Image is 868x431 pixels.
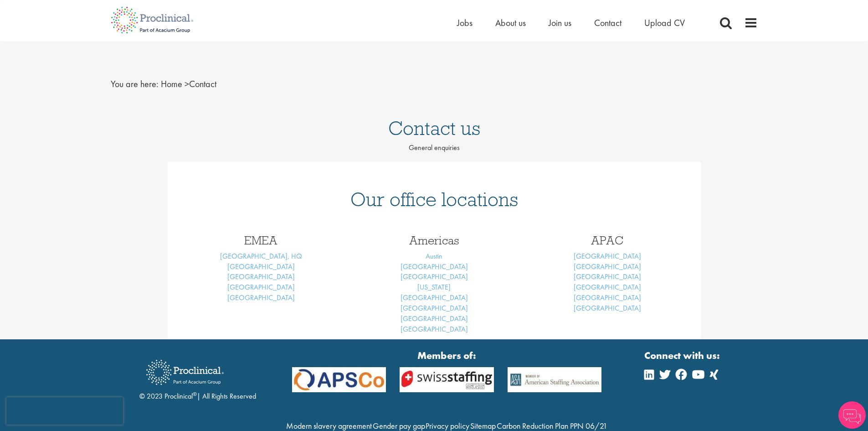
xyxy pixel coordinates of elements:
a: [GEOGRAPHIC_DATA] [574,293,641,302]
a: [US_STATE] [417,282,451,292]
a: Upload CV [644,17,685,29]
a: Join us [549,17,571,29]
img: APSCo [501,367,609,392]
a: [GEOGRAPHIC_DATA] [401,324,468,334]
a: [GEOGRAPHIC_DATA] [574,282,641,292]
span: > [185,78,189,90]
a: [GEOGRAPHIC_DATA] [401,293,468,302]
a: [GEOGRAPHIC_DATA] [401,314,468,323]
a: [GEOGRAPHIC_DATA] [574,303,641,313]
a: Austin [426,251,442,261]
a: Modern slavery agreement [286,421,372,431]
a: Carbon Reduction Plan PPN 06/21 [497,421,607,431]
img: APSCo [285,367,393,392]
a: [GEOGRAPHIC_DATA] [574,262,641,271]
strong: Connect with us: [644,348,722,363]
img: Chatbot [838,401,866,429]
div: © 2023 Proclinical | All Rights Reserved [139,353,256,402]
a: [GEOGRAPHIC_DATA] [227,262,295,271]
a: breadcrumb link to Home [161,78,182,90]
iframe: reCAPTCHA [6,397,123,425]
span: Contact [161,78,216,90]
a: [GEOGRAPHIC_DATA] [227,272,295,281]
h3: EMEA [181,234,341,246]
h1: Our office locations [181,189,687,209]
strong: Members of: [292,348,602,363]
a: Sitemap [470,421,496,431]
a: [GEOGRAPHIC_DATA] [227,282,295,292]
a: [GEOGRAPHIC_DATA] [227,293,295,302]
a: About us [495,17,526,29]
h3: Americas [354,234,514,246]
a: [GEOGRAPHIC_DATA], HQ [220,251,302,261]
a: [GEOGRAPHIC_DATA] [401,272,468,281]
span: You are here: [111,78,159,90]
a: [GEOGRAPHIC_DATA] [401,303,468,313]
img: APSCo [393,367,501,392]
a: [GEOGRAPHIC_DATA] [574,251,641,261]
a: Gender pay gap [373,421,425,431]
h3: APAC [528,234,687,246]
a: [GEOGRAPHIC_DATA] [574,272,641,281]
a: Contact [594,17,621,29]
a: [GEOGRAPHIC_DATA] [401,262,468,271]
a: Privacy policy [426,421,469,431]
sup: ® [193,390,197,398]
img: Proclinical Recruitment [139,353,231,391]
a: Jobs [457,17,473,29]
